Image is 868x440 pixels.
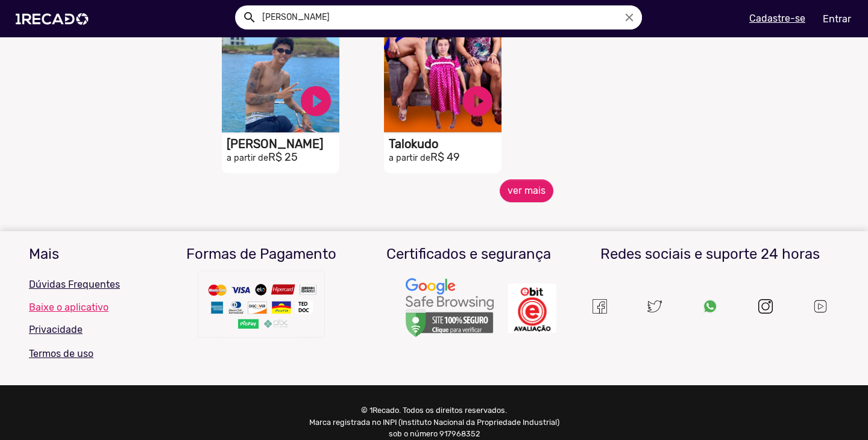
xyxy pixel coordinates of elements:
button: ver mais [500,179,553,202]
p: Termos de uso [29,347,149,361]
img: twitter.svg [647,299,662,314]
input: Pesquisar... [253,5,642,29]
a: play_circle_filled [298,83,334,119]
img: Um recado,1Recado,1 recado,vídeo de famosos,site para pagar famosos,vídeos e lives exclusivas de ... [593,299,607,314]
h3: Certificados e segurança [374,246,564,263]
img: instagram.svg [758,299,773,314]
img: Um recado,1Recado,1 recado,vídeo de famosos,site para pagar famosos,vídeos e lives exclusivas de ... [508,284,556,333]
h3: Redes sociais e suporte 24 horas [581,246,839,263]
button: Example home icon [238,6,259,27]
mat-icon: Example home icon [242,10,257,25]
img: Um recado,1Recado,1 recado,vídeo de famosos,site para pagar famosos,vídeos e lives exclusivas de ... [703,299,717,314]
a: Baixe o aplicativo [29,302,149,313]
a: play_circle_filled [459,83,495,119]
p: Dúvidas Frequentes [29,277,149,292]
h2: R$ 25 [227,151,339,164]
h1: Talokudo [389,137,502,151]
h2: R$ 49 [389,151,502,164]
i: close [623,11,636,24]
a: Entrar [815,8,859,29]
h3: Formas de Pagamento [167,246,356,263]
small: a partir de [227,153,268,163]
h1: [PERSON_NAME] [227,137,339,151]
small: a partir de [389,153,430,163]
img: Um recado,1Recado,1 recado,vídeo de famosos,site para pagar famosos,vídeos e lives exclusivas de ... [195,268,328,346]
img: Um recado,1Recado,1 recado,vídeo de famosos,site para pagar famosos,vídeos e lives exclusivas de ... [813,299,828,314]
u: Cadastre-se [749,13,805,24]
h3: Mais [29,246,149,263]
p: Privacidade [29,323,149,337]
img: Um recado,1Recado,1 recado,vídeo de famosos,site para pagar famosos,vídeos e lives exclusivas de ... [404,277,495,339]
